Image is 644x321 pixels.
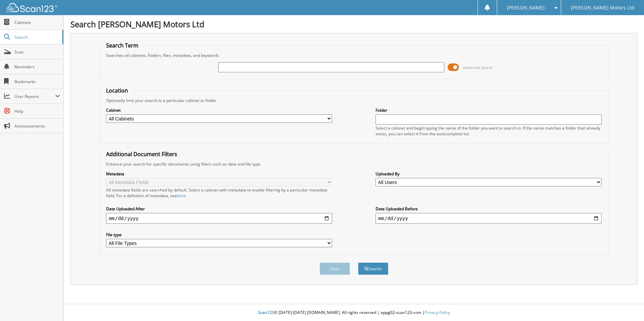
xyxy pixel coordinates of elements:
[106,107,332,113] label: Cabinet
[7,3,57,12] img: scan123-logo-white.svg
[376,206,602,212] label: Date Uploaded Before
[14,94,55,99] span: User Reports
[177,193,186,199] a: here
[103,52,605,58] div: Searches all cabinets, folders, files, metadata, and keywords
[103,98,605,103] div: Optionally limit your search to a particular cabinet or folder
[106,232,332,238] label: File type
[103,87,131,94] legend: Location
[258,310,274,315] span: Scan123
[70,19,637,30] h1: Search [PERSON_NAME] Motors Ltd
[376,107,602,113] label: Folder
[106,206,332,212] label: Date Uploaded After
[14,34,59,40] span: Search
[507,6,545,10] span: [PERSON_NAME]
[610,289,644,321] iframe: Chat Widget
[320,262,350,275] button: Clear
[376,171,602,177] label: Uploaded By
[64,305,644,321] div: © [DATE]-[DATE] [DOMAIN_NAME]. All rights reserved | appg02-scan123-com |
[106,171,332,177] label: Metadata
[106,187,332,199] div: All metadata fields are searched by default. Select a cabinet with metadata to enable filtering b...
[14,123,60,129] span: Announcements
[358,262,388,275] button: Search
[106,213,332,224] input: start
[463,65,493,70] span: Advanced Search
[14,64,60,70] span: Reminders
[14,49,60,55] span: Scan
[376,213,602,224] input: end
[103,161,605,167] div: Enhance your search for specific documents using filters such as date and file type.
[103,150,181,158] legend: Additional Document Filters
[14,20,60,25] span: Cabinets
[103,42,142,49] legend: Search Term
[376,125,602,137] div: Select a cabinet and begin typing the name of the folder you want to search in. If the name match...
[14,108,60,114] span: Help
[571,6,634,10] span: [PERSON_NAME] Motors Ltd
[14,79,60,84] span: Bookmarks
[425,310,450,315] a: Privacy Policy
